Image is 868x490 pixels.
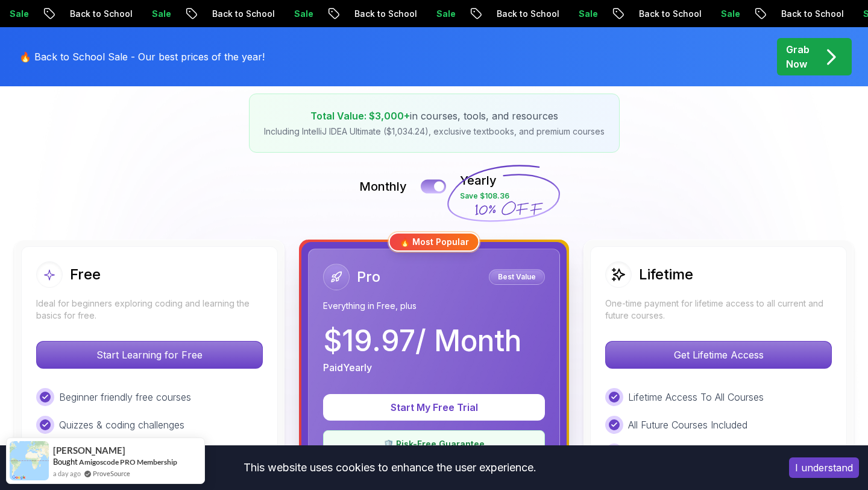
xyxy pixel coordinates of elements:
p: in courses, tools, and resources [264,109,605,123]
p: Grab Now [786,42,810,71]
p: Lifetime Access To All Courses [628,390,764,404]
p: Sale [141,8,180,20]
h2: Lifetime [639,265,693,284]
p: Start My Free Trial [338,400,530,415]
p: 🔥 Back to School Sale - Our best prices of the year! [19,49,265,64]
button: Start Learning for Free [36,341,263,369]
p: Back to School [201,8,283,20]
span: Total Value: $3,000+ [310,110,410,122]
span: Bought [53,457,78,466]
a: Start Learning for Free [36,349,263,361]
button: Get Lifetime Access [605,341,832,369]
a: ProveSource [93,468,130,479]
p: $ 19.97 / Month [323,326,521,355]
p: Quizzes & coding challenges [59,418,184,432]
h2: Pro [357,267,380,287]
p: Monthly [359,178,407,195]
p: Back to School [770,8,852,20]
p: Sale [283,8,322,20]
p: Everything in Free, plus [323,300,545,312]
h2: Free [70,265,101,284]
button: Start My Free Trial [323,394,545,421]
p: Sale [426,8,464,20]
img: provesource social proof notification image [10,441,49,480]
p: Sale [710,8,749,20]
p: Paid Yearly [323,360,372,375]
p: All Future Courses Included [628,418,747,432]
p: Best Value [491,271,543,283]
span: [PERSON_NAME] [53,445,125,456]
p: Back to School [344,8,426,20]
p: 🛡️ Risk-Free Guarantee [331,438,537,450]
a: Get Lifetime Access [605,349,832,361]
p: Get Lifetime Access [606,342,831,368]
p: Ideal for beginners exploring coding and learning the basics for free. [36,297,263,322]
p: Beginner friendly free courses [59,390,191,404]
p: One-time payment for lifetime access to all current and future courses. [605,297,832,322]
div: This website uses cookies to enhance the user experience. [9,454,771,481]
p: Back to School [59,8,141,20]
p: Including IntelliJ IDEA Ultimate ($1,034.24), exclusive textbooks, and premium courses [264,126,605,138]
p: Back to School [486,8,568,20]
button: Accept cookies [789,457,859,478]
span: a day ago [53,468,81,479]
a: Start My Free Trial [323,401,545,413]
p: Sale [568,8,606,20]
a: Amigoscode PRO Membership [79,457,177,466]
p: Back to School [628,8,710,20]
p: Start Learning for Free [37,342,262,368]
